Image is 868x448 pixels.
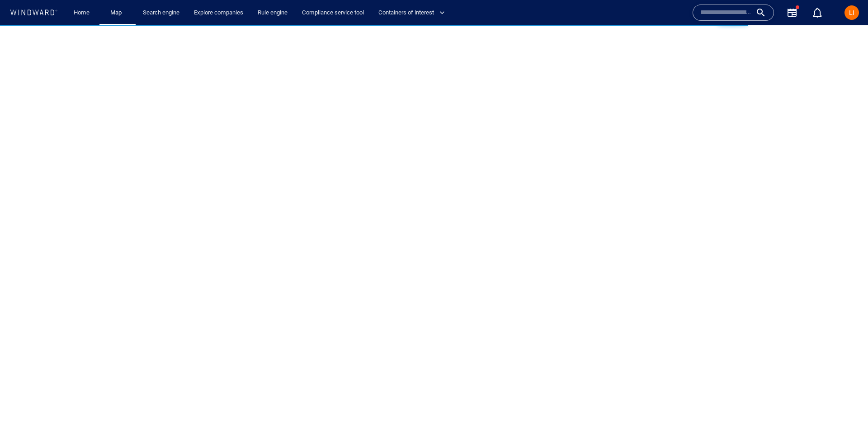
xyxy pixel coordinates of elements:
[190,5,247,21] a: Explore companies
[375,5,453,21] button: Containers of interest
[139,5,183,21] a: Search engine
[67,5,96,21] button: Home
[830,407,861,441] iframe: Chat
[298,5,368,21] a: Compliance service tool
[378,8,445,18] span: Containers of interest
[107,5,128,21] a: Map
[812,7,823,18] div: Notification center
[103,5,132,21] button: Map
[843,4,861,22] button: LI
[849,9,854,16] span: LI
[70,5,93,21] a: Home
[254,5,291,21] a: Rule engine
